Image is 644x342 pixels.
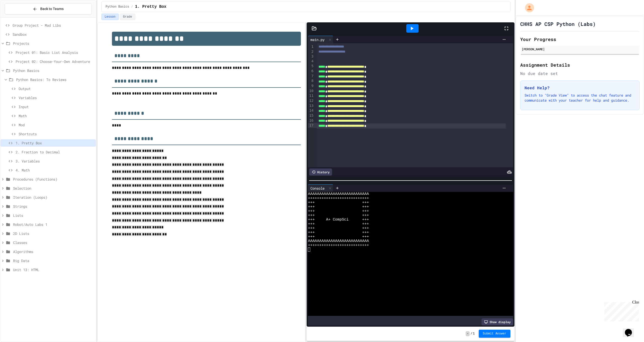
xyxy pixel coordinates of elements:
[308,74,314,79] div: 7
[16,140,94,146] span: 1. Pretty Box
[308,192,369,196] span: AAAAAAAAAAAAAAAAAAAAAAAAAAA
[16,167,94,173] span: 4. Math
[308,98,314,103] div: 12
[623,322,639,337] iframe: chat widget
[19,86,94,91] span: Output
[135,4,167,10] span: 1. Pretty Box
[602,300,639,321] iframe: chat widget
[520,61,639,68] h2: Assignment Details
[308,239,369,243] span: AAAAAAAAAAAAAAAAAAAAAAAAAAA
[308,118,314,123] div: 16
[525,85,635,91] h3: Need Help?
[40,6,64,12] span: Back to Teams
[473,332,475,336] span: 1
[308,44,314,49] div: 1
[16,50,94,55] span: Project 01: Basic List Analysis
[520,70,639,76] div: No due date set
[522,47,638,51] div: [PERSON_NAME]
[13,186,94,191] span: Selection
[471,332,472,336] span: /
[308,196,369,200] span: +++++++++++++++++++++++++++
[120,14,135,20] button: Grade
[19,113,94,118] span: Math
[308,230,369,235] span: +++ +++
[308,213,369,218] span: +++ +++
[308,49,314,54] div: 2
[13,267,94,272] span: Unit 13: HTML
[308,83,314,89] div: 9
[483,332,506,336] span: Submit Answer
[13,177,94,182] span: Procedures (Functions)
[308,205,369,209] span: +++ +++
[13,258,94,263] span: Big Data
[16,158,94,164] span: 3. Variables
[520,36,639,43] h2: Your Progress
[13,195,94,200] span: Iteration (Loops)
[308,123,314,128] div: 17
[16,59,94,64] span: Project 02: Choose-Your-Own Adventure
[5,4,92,14] button: Back to Teams
[481,318,513,325] div: Show display
[520,2,535,14] div: My Account
[308,209,369,213] span: +++ +++
[308,93,314,98] div: 11
[13,249,94,254] span: Algorithms
[308,64,314,69] div: 5
[308,200,369,205] span: +++ +++
[308,103,314,108] div: 13
[101,14,119,20] button: Lesson
[19,104,94,109] span: Input
[13,231,94,236] span: 2D Lists
[308,186,327,191] div: Console
[520,20,596,27] h1: CHHS AP CSP Python (Labs)
[308,59,314,64] div: 4
[308,78,314,83] div: 8
[308,235,369,239] span: +++ +++
[308,89,314,94] div: 10
[13,68,94,73] span: Python Basics
[308,226,369,230] span: +++ +++
[16,149,94,155] span: 2. Fraction to Decimal
[19,95,94,100] span: Variables
[13,204,94,209] span: Strings
[308,222,369,226] span: +++ +++
[131,5,133,9] span: /
[13,41,94,46] span: Projects
[308,37,327,42] div: main.py
[13,222,94,227] span: Robot/Auto Labs 1
[13,240,94,245] span: Classes
[308,113,314,118] div: 15
[479,330,510,338] button: Submit Answer
[308,36,333,43] div: main.py
[308,184,333,192] div: Console
[16,77,94,82] span: Python Basics: To Reviews
[19,122,94,127] span: Mod
[2,2,35,32] div: Chat with us now!Close
[308,54,314,59] div: 3
[106,5,129,9] span: Python Basics
[309,168,332,176] div: History
[13,32,94,37] span: Sandbox
[308,69,314,74] div: 6
[308,108,314,113] div: 14
[13,23,94,28] span: Group Project - Mad Libs
[13,213,94,218] span: Lists
[308,218,369,222] span: +++ A+ CompSci +++
[466,331,469,336] span: -
[19,131,94,137] span: Shortcuts
[525,93,635,103] p: Switch to "Grade View" to access the chat feature and communicate with your teacher for help and ...
[308,243,369,247] span: +++++++++++++++++++++++++++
